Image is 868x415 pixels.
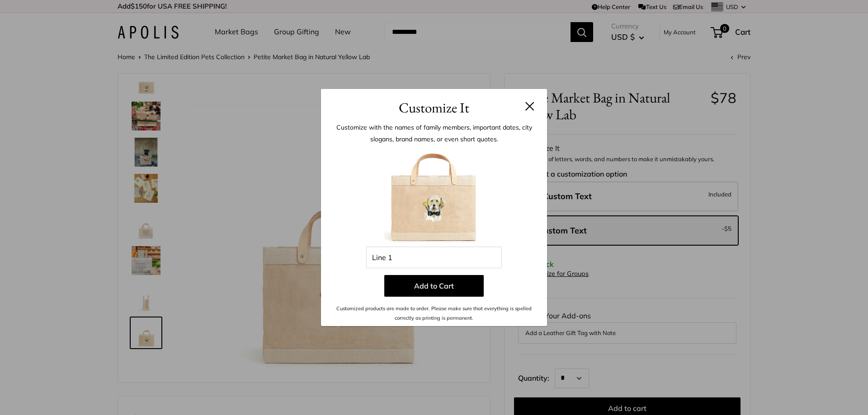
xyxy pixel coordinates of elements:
[7,381,97,408] iframe: Sign Up via Text for Offers
[335,97,533,118] h3: Customize It
[335,304,533,322] p: Customized products are made to order. Please make sure that everything is spelled correctly as p...
[335,121,533,145] p: Customize with the names of family members, important dates, city slogans, brand names, or even s...
[384,147,484,247] img: 1_cust_yellowlab.jpg
[384,275,484,297] button: Add to Cart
